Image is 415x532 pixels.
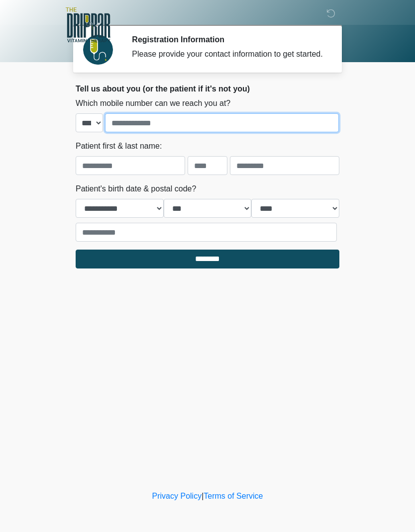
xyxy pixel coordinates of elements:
h2: Tell us about you (or the patient if it's not you) [76,84,339,93]
a: | [202,492,204,500]
div: Please provide your contact information to get started. [132,48,324,60]
a: Terms of Service [204,492,263,500]
label: Patient first & last name: [76,140,162,152]
label: Patient's birth date & postal code? [76,183,196,195]
img: Agent Avatar [83,35,113,65]
a: Privacy Policy [152,492,202,500]
label: Which mobile number can we reach you at? [76,97,230,109]
img: The DRIPBaR - Flower Mound & Colleyville Logo [66,7,110,42]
